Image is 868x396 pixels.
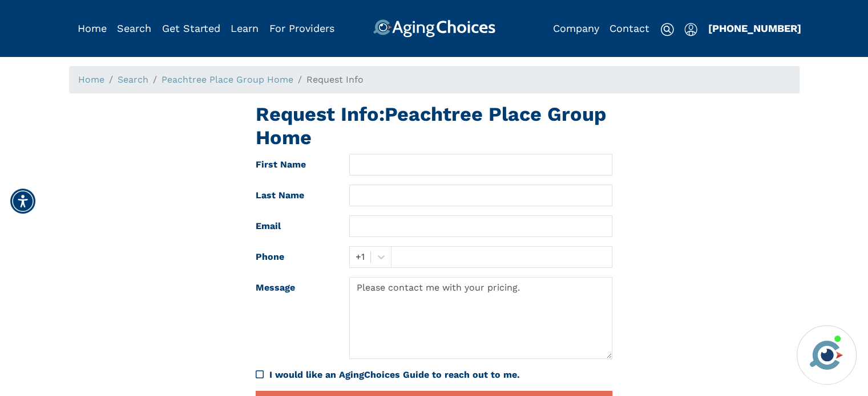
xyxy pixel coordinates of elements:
[78,74,104,85] a: Home
[162,22,220,34] a: Get Started
[256,368,612,382] div: I would like an AgingChoices Guide to reach out to me.
[117,22,151,34] a: Search
[247,246,341,268] label: Phone
[247,215,341,237] label: Email
[162,74,293,85] a: Peachtree Place Group Home
[118,74,148,85] a: Search
[708,22,801,34] a: [PHONE_NUMBER]
[247,185,341,206] label: Last Name
[247,277,341,359] label: Message
[684,23,697,36] img: user-icon.svg
[10,189,35,214] div: Accessibility Menu
[373,19,495,38] img: AgingChoices
[609,22,649,34] a: Contact
[117,19,151,38] div: Popover trigger
[231,22,259,34] a: Learn
[553,22,599,34] a: Company
[256,103,612,149] h1: Request Info: Peachtree Place Group Home
[660,23,674,36] img: search-icon.svg
[269,368,612,382] div: I would like an AgingChoices Guide to reach out to me.
[306,74,364,85] span: Request Info
[269,22,334,34] a: For Providers
[78,22,107,34] a: Home
[684,19,697,38] div: Popover trigger
[69,66,800,93] nav: breadcrumb
[247,154,341,175] label: First Name
[807,336,846,374] img: avatar
[349,277,612,359] textarea: Please contact me with your pricing.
